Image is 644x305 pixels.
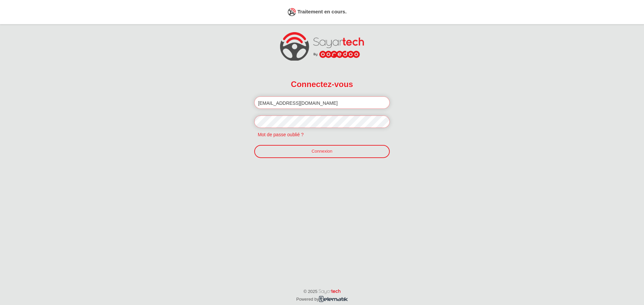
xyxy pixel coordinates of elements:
[288,8,296,16] img: loading.gif
[319,289,340,294] img: word_sayartech.png
[254,96,389,109] input: Email
[298,9,347,14] span: Traitement en cours.
[254,75,389,93] h2: Connectez-vous
[319,296,348,302] img: telematik.png
[275,282,369,303] p: © 2025 Powered by
[254,145,389,158] a: Connexion
[254,132,307,137] a: Mot de passe oublié ?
